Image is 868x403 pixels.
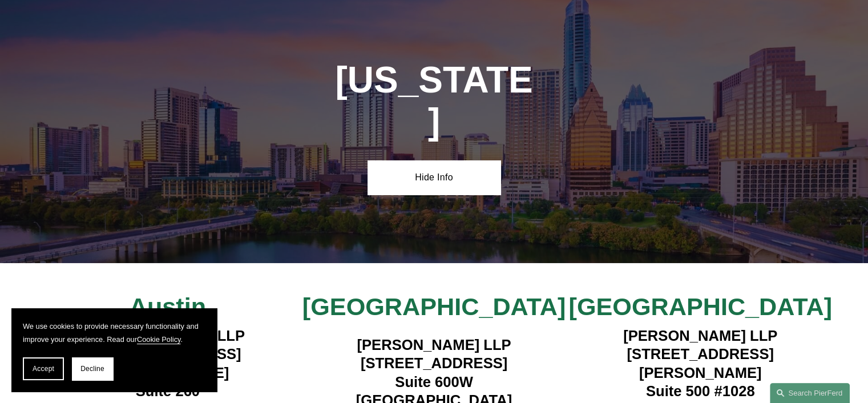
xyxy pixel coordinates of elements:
span: Decline [80,365,104,373]
a: Cookie Policy [137,335,181,344]
a: Search this site [770,383,850,403]
section: Cookie banner [11,308,217,392]
button: Accept [23,357,64,380]
p: We use cookies to provide necessary functionality and improve your experience. Read our . [23,320,205,346]
span: [GEOGRAPHIC_DATA] [568,293,831,320]
span: Austin [130,293,206,320]
span: [GEOGRAPHIC_DATA] [302,293,566,320]
span: Accept [33,365,54,373]
button: Decline [72,357,113,380]
a: Hide Info [368,160,500,195]
h1: [US_STATE] [334,59,534,143]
